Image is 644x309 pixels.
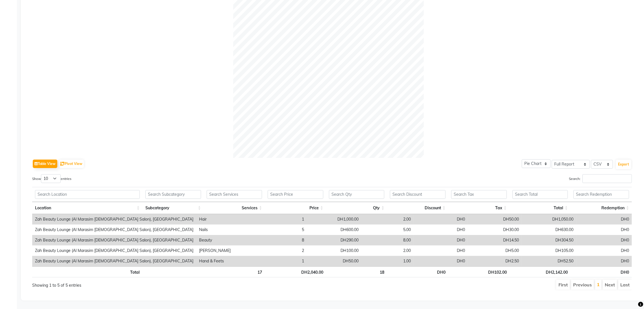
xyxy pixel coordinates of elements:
td: Nails [196,225,253,235]
td: 1 [253,256,307,266]
button: Table View [33,160,57,168]
td: 1 [253,214,307,225]
th: Tax: activate to sort column ascending [448,202,510,214]
th: Qty: activate to sort column ascending [326,202,387,214]
td: DH0 [576,245,632,256]
td: DH2.50 [468,256,522,266]
td: DH290.00 [307,235,361,245]
th: 17 [204,266,265,277]
input: Search Qty [329,190,385,199]
input: Search Discount [390,190,446,199]
td: 2.00 [361,245,414,256]
td: 2 [253,245,307,256]
td: DH30.00 [468,225,522,235]
td: 8.00 [361,235,414,245]
td: Beauty [196,235,253,245]
input: Search: [582,174,632,183]
td: DH0 [414,225,468,235]
th: Price: activate to sort column ascending [265,202,326,214]
td: 5 [253,225,307,235]
td: 5.00 [361,225,414,235]
td: Zah Beauty Lounge (Al Marasim [DEMOGRAPHIC_DATA] Salon), [GEOGRAPHIC_DATA] [32,235,196,245]
td: 8 [253,235,307,245]
td: DH0 [414,256,468,266]
th: Redemption: activate to sort column ascending [571,202,632,214]
input: Search Services [207,190,262,199]
th: Location: activate to sort column ascending [32,202,143,214]
td: [PERSON_NAME] [196,245,253,256]
td: DH0 [576,214,632,225]
td: DH0 [414,245,468,256]
td: 1.00 [361,256,414,266]
td: DH600.00 [307,225,361,235]
td: Zah Beauty Lounge (Al Marasim [DEMOGRAPHIC_DATA] Salon), [GEOGRAPHIC_DATA] [32,225,196,235]
th: DH0 [571,266,632,277]
button: Pivot View [59,160,84,168]
a: 1 [597,282,600,287]
label: Search: [569,174,632,183]
td: DH1,050.00 [522,214,576,225]
td: DH0 [414,214,468,225]
input: Search Total [512,190,568,199]
input: Search Location [35,190,140,199]
th: DH102.00 [448,266,510,277]
th: DH2,040.00 [265,266,326,277]
th: Subcategory: activate to sort column ascending [143,202,204,214]
input: Search Price [268,190,323,199]
td: DH304.50 [522,235,576,245]
td: DH0 [576,256,632,266]
select: Showentries [41,174,61,183]
input: Search Subcategory [145,190,201,199]
td: Hand & Feets [196,256,253,266]
input: Search Tax [451,190,507,199]
td: DH0 [576,235,632,245]
th: Total [32,266,143,277]
div: Showing 1 to 5 of 5 entries [32,279,277,288]
td: Zah Beauty Lounge (Al Marasim [DEMOGRAPHIC_DATA] Salon), [GEOGRAPHIC_DATA] [32,245,196,256]
td: Zah Beauty Lounge (Al Marasim [DEMOGRAPHIC_DATA] Salon), [GEOGRAPHIC_DATA] [32,214,196,225]
img: pivot.png [60,162,65,166]
td: DH105.00 [522,245,576,256]
td: Zah Beauty Lounge (Al Marasim [DEMOGRAPHIC_DATA] Salon), [GEOGRAPHIC_DATA] [32,256,196,266]
td: DH1,000.00 [307,214,361,225]
td: DH0 [414,235,468,245]
label: Show entries [32,174,71,183]
td: DH50.00 [307,256,361,266]
td: DH630.00 [522,225,576,235]
th: 18 [326,266,387,277]
button: Export [616,160,631,169]
td: DH14.50 [468,235,522,245]
th: Discount: activate to sort column ascending [387,202,448,214]
td: DH100.00 [307,245,361,256]
td: DH50.00 [468,214,522,225]
td: DH52.50 [522,256,576,266]
th: DH2,142.00 [510,266,571,277]
td: Hair [196,214,253,225]
th: Total: activate to sort column ascending [510,202,571,214]
th: Services: activate to sort column ascending [204,202,265,214]
td: DH5.00 [468,245,522,256]
input: Search Redemption [573,190,629,199]
td: 2.00 [361,214,414,225]
td: DH0 [576,225,632,235]
th: DH0 [387,266,448,277]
